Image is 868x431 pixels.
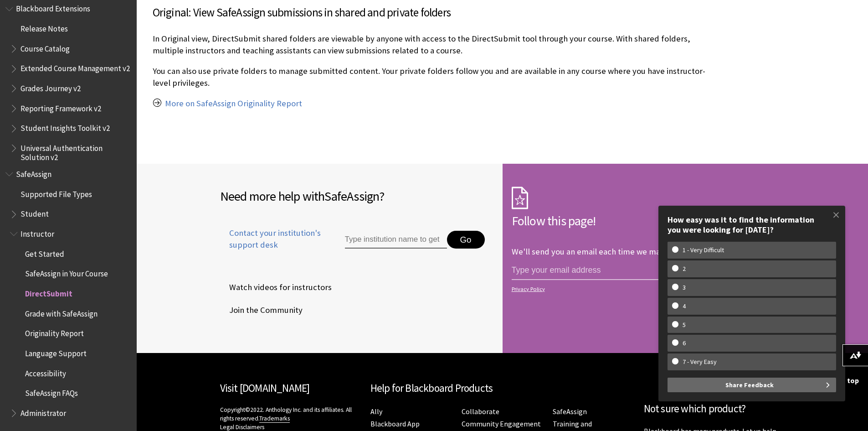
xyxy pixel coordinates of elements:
[153,4,718,21] h3: Original: View SafeAssign submissions in shared and private folders
[21,81,81,93] span: Grades Journey v2
[553,407,587,416] a: SafeAssign
[25,326,84,338] span: Originality Report
[512,246,749,257] p: We'll send you an email each time we make an important change.
[5,166,131,421] nav: Book outline for Blackboard SafeAssign
[25,366,66,378] span: Accessibility
[644,401,785,417] h2: Not sure which product?
[447,231,485,249] button: Go
[462,419,541,429] a: Community Engagement
[21,140,130,162] span: Universal Authentication Solution v2
[672,339,696,347] w-span: 6
[21,226,54,239] span: Instructor
[370,419,420,429] a: Blackboard App
[220,187,493,206] h2: Need more help with ?
[672,358,727,366] w-span: 7 - Very Easy
[220,381,310,395] a: Visit [DOMAIN_NAME]
[220,280,334,294] a: Watch videos for instructors
[21,61,130,73] span: Extended Course Management v2
[370,380,635,396] h2: Help for Blackboard Products
[21,21,68,33] span: Release Notes
[512,286,782,292] a: Privacy Policy
[21,207,49,219] span: Student
[5,1,131,162] nav: Book outline for Blackboard Extensions
[25,346,87,358] span: Language Support
[370,407,382,416] a: Ally
[512,211,785,230] h2: Follow this page!
[220,227,324,262] a: Contact your institution's support desk
[25,306,98,318] span: Grade with SafeAssign
[153,33,718,57] p: In Original view, DirectSubmit shared folders are viewable by anyone with access to the DirectSub...
[16,166,51,179] span: SafeAssign
[165,98,302,109] a: More on SafeAssign Originality Report
[462,407,499,416] a: Collaborate
[21,187,92,199] span: Supported File Types
[672,321,696,329] w-span: 5
[220,303,304,317] a: Join the Community
[512,187,528,209] img: Subscription Icon
[21,121,110,133] span: Student Insights Toolkit v2
[220,303,303,317] span: Join the Community
[25,386,78,398] span: SafeAssign FAQs
[672,302,696,310] w-span: 4
[220,280,332,294] span: Watch videos for instructors
[21,405,66,418] span: Administrator
[725,378,774,392] span: Share Feedback
[345,231,447,249] input: Type institution name to get support
[668,378,836,392] button: Share Feedback
[21,101,101,113] span: Reporting Framework v2
[672,246,734,254] w-span: 1 - Very Difficult
[16,1,90,14] span: Blackboard Extensions
[25,266,108,279] span: SafeAssign in Your Course
[668,215,836,234] div: How easy was it to find the information you were looking for [DATE]?
[512,261,688,280] input: email address
[220,227,324,251] span: Contact your institution's support desk
[672,265,696,273] w-span: 2
[324,188,379,204] span: SafeAssign
[21,41,70,53] span: Course Catalog
[259,415,290,423] a: Trademarks
[25,286,72,298] span: DirectSubmit
[25,246,64,259] span: Get Started
[153,65,718,89] p: You can also use private folders to manage submitted content. Your private folders follow you and...
[672,284,696,291] w-span: 3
